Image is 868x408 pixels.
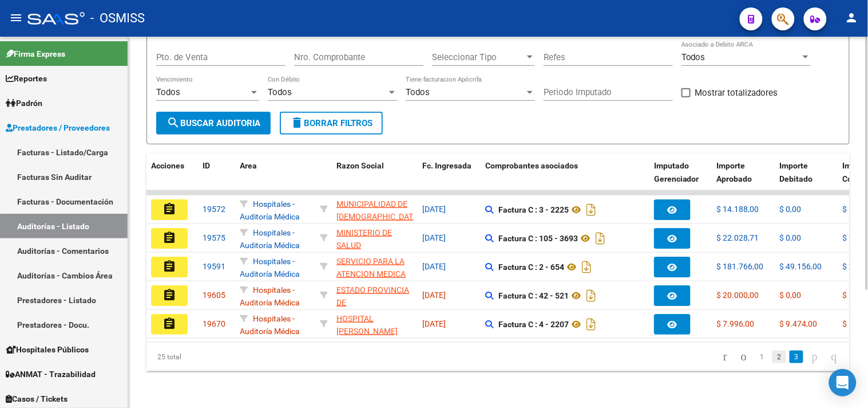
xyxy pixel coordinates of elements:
span: $ 20.000,00 [717,291,759,300]
datatable-header-cell: Fc. Ingresada [418,154,481,204]
span: Mostrar totalizadores [695,86,778,100]
span: 19591 [203,262,225,271]
span: $ 9.474,00 [780,319,818,328]
span: Hospitales - Auditoría Médica [240,285,300,308]
datatable-header-cell: Imputado Gerenciador [649,154,712,204]
span: Fc. Ingresada [422,161,471,170]
button: Buscar Auditoria [156,112,271,135]
i: Descargar documento [584,315,599,334]
span: $ 0,00 [780,205,802,214]
span: $ 14.188,00 [717,205,759,214]
span: [DATE] [422,262,446,271]
datatable-header-cell: Area [235,154,315,204]
span: Todos [406,87,430,97]
mat-icon: person [845,11,859,25]
span: ANMAT - Trazabilidad [6,368,96,380]
span: - OSMISS [90,6,145,31]
i: Descargar documento [584,201,599,219]
datatable-header-cell: Razon Social [332,154,418,204]
span: SERVICIO PARA LA ATENCION MEDICA DE LA COMUNIDAD DE GENERAL LAGOS (SAMCO) [336,257,411,318]
span: Acciones [151,161,184,170]
span: [DATE] [422,319,446,328]
strong: Factura C : 3 - 2225 [498,205,569,214]
span: Buscar Auditoria [167,118,260,128]
span: 19605 [203,291,225,300]
span: Hospitales - Auditoría Médica [240,228,300,250]
span: Hospitales Públicos [6,343,89,356]
mat-icon: assignment [162,317,176,331]
span: Imputado Gerenciador [654,161,699,183]
a: 1 [755,351,769,363]
a: go to last page [826,351,842,363]
span: Comprobantes asociados [485,161,578,170]
datatable-header-cell: Comprobantes asociados [481,154,649,204]
span: Todos [681,52,706,62]
span: Hospitales - Auditoría Médica [240,199,300,222]
span: $ 0,00 [780,233,802,242]
div: Open Intercom Messenger [829,369,857,397]
a: go to previous page [736,351,752,363]
i: Descargar documento [584,287,599,305]
button: Borrar Filtros [280,112,383,135]
datatable-header-cell: ID [198,154,235,204]
div: 25 total [146,343,285,371]
span: Firma Express [6,48,65,60]
span: MINISTERIO DE SALUD [336,228,392,250]
span: [DATE] [422,233,446,242]
span: MUNICIPALIDAD DE [DEMOGRAPHIC_DATA] [336,199,420,222]
datatable-header-cell: Importe Aprobado [712,154,775,204]
span: Hospitales - Auditoría Médica [240,314,300,336]
span: Borrar Filtros [290,118,372,128]
span: Prestadores / Proveedores [6,121,110,134]
div: - 30999221463 [336,226,413,250]
span: Padrón [6,97,42,109]
span: Todos [268,87,292,97]
span: [DATE] [422,205,446,214]
a: 3 [790,351,803,363]
span: [DATE] [422,291,446,300]
span: Reportes [6,72,47,85]
div: - 30999038197 [336,198,413,222]
strong: Factura C : 42 - 521 [498,291,569,300]
i: Descargar documento [579,258,594,276]
strong: Factura C : 4 - 2207 [498,320,569,329]
a: go to next page [807,351,823,363]
mat-icon: assignment [162,202,176,216]
span: $ 181.766,00 [717,262,764,271]
li: page 1 [754,347,771,367]
div: - 30673377544 [336,284,413,308]
span: Hospitales - Auditoría Médica [240,257,300,279]
span: HOSPITAL [PERSON_NAME] [336,314,398,336]
span: Importe Debitado [780,161,813,183]
mat-icon: menu [9,11,23,25]
mat-icon: assignment [162,260,176,273]
a: go to first page [718,351,732,363]
span: Area [240,161,257,170]
span: ID [203,161,210,170]
datatable-header-cell: Acciones [146,154,198,204]
mat-icon: assignment [162,231,176,245]
span: 19670 [203,319,225,328]
span: Todos [156,87,180,97]
span: ESTADO PROVINCIA DE [GEOGRAPHIC_DATA][PERSON_NAME] [336,285,414,334]
span: $ 7.996,00 [717,319,755,328]
mat-icon: delete [290,116,304,130]
div: - 33678361149 [336,312,413,336]
span: 19572 [203,205,225,214]
span: $ 49.156,00 [780,262,822,271]
i: Descargar documento [593,229,608,248]
strong: Factura C : 2 - 654 [498,262,564,272]
li: page 3 [788,347,805,367]
span: Seleccionar Tipo [432,52,525,62]
mat-icon: search [167,116,180,130]
span: $ 22.028,71 [717,233,759,242]
strong: Factura C : 105 - 3693 [498,234,578,243]
span: Casos / Tickets [6,393,68,405]
li: page 2 [771,347,788,367]
mat-icon: assignment [162,288,176,302]
datatable-header-cell: Importe Debitado [775,154,838,204]
span: 19575 [203,233,225,242]
span: $ 0,00 [780,291,802,300]
a: 2 [772,351,786,363]
span: Razon Social [336,161,384,170]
